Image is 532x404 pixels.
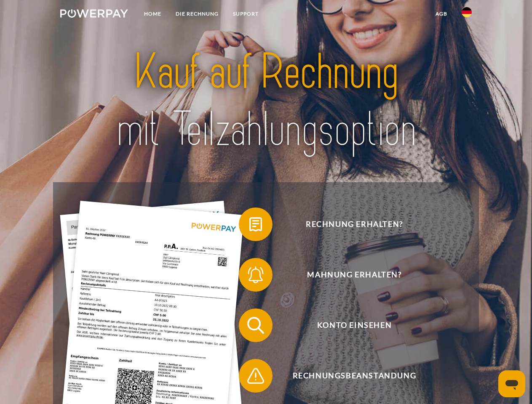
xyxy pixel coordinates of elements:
img: qb_bill.svg [245,214,266,235]
img: logo-powerpay-white.svg [60,9,128,18]
a: DIE RECHNUNG [168,6,226,21]
button: Mahnung erhalten? [239,258,458,292]
img: qb_warning.svg [245,365,266,386]
a: SUPPORT [226,6,266,21]
span: Konto einsehen [251,308,457,342]
img: qb_bell.svg [245,264,266,285]
img: qb_search.svg [245,315,266,336]
a: agb [428,6,454,21]
img: title-powerpay_de.svg [80,40,452,161]
span: Rechnungsbeanstandung [251,359,457,393]
iframe: Schaltfläche zum Öffnen des Messaging-Fensters [498,370,525,397]
span: Mahnung erhalten? [251,258,457,292]
a: Home [137,6,168,21]
button: Konto einsehen [239,308,458,342]
img: de [462,7,472,17]
span: Rechnung erhalten? [251,207,457,241]
button: Rechnungsbeanstandung [239,359,458,393]
button: Rechnung erhalten? [239,207,458,241]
